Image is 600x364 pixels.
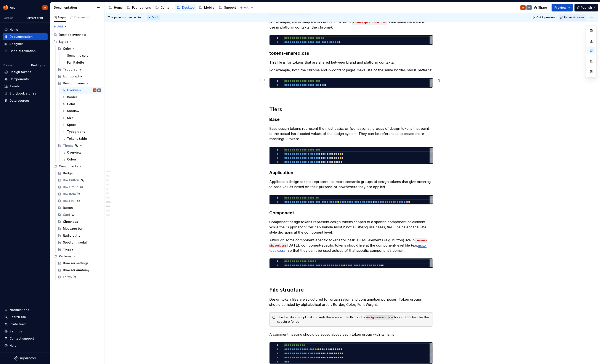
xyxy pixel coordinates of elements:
[10,329,22,334] div: Settings
[269,126,433,141] p: Base design tokens represent the most basic, or foundational, groups of design tokens that point ...
[269,170,433,176] h3: Application
[54,5,95,10] div: Documentation
[67,102,75,106] div: Color
[60,135,103,142] a: Tokens table
[67,136,87,141] div: Tokens table
[3,40,48,47] a: Analytics
[3,335,48,342] button: Contact support
[554,5,566,10] span: Preview
[63,220,78,224] div: Checkbox
[532,4,550,11] button: Share
[269,219,433,235] p: Component design tokens represent design tokens scoped to a specific component or element. While ...
[56,204,103,211] a: Button
[56,66,103,73] a: Typography
[108,16,143,19] span: This page has been edited.
[52,24,68,30] button: Add
[114,5,123,10] div: Home
[56,274,103,281] a: Forms
[10,315,26,319] div: Search ⌘K
[10,322,26,326] div: Invite team
[3,16,13,20] div: Version
[277,315,430,324] div: The transform script that converts the source of truth from the file into CSS handles the structu...
[3,83,48,90] a: Assets
[67,88,81,92] div: Overview
[63,275,72,279] div: Forms
[67,109,79,113] div: Shadow
[269,67,433,73] p: For example, both the chrome and in-content pages make use of the same border-radius patterns:
[56,73,103,80] a: Iconography
[63,143,74,148] div: Theme
[528,6,530,9] div: M
[59,33,86,37] div: Desktop overview
[63,247,74,252] div: Toggle
[3,26,48,33] a: Home
[56,45,103,52] a: Color
[56,177,103,184] a: Box Button
[536,16,555,19] span: Quick preview
[269,19,433,30] p: For example, we re-map the accent color token in to the value we want to use in platform contexts...
[31,64,42,67] span: Desktop
[94,88,96,92] div: JS
[56,239,103,246] a: Spotlight modal
[67,123,77,127] div: Space
[63,67,81,72] div: Typography
[3,48,48,55] a: Code automation
[3,90,48,97] a: Storybook stories
[10,49,36,53] div: Code automation
[60,87,103,94] a: OverviewJSM
[63,171,73,175] div: Badge
[10,5,19,10] div: Acorn
[269,116,433,122] h3: Base
[56,170,103,177] a: Badge
[56,197,103,204] a: Box Link
[63,213,70,217] div: Card
[74,16,90,19] div: Changes
[86,16,90,19] span: 11
[10,77,29,81] div: Components
[63,47,71,51] div: Color
[10,336,34,341] div: Contact support
[269,332,433,337] p: A comment heading should be added above each token group with its name:
[56,211,103,218] a: Card
[57,25,63,28] span: Add
[182,5,195,10] div: Desktop
[107,3,238,12] div: Page tree
[269,243,427,253] a: moz-toggle.css
[3,306,48,313] button: Notifications
[14,356,36,361] svg: Supernova Logo
[10,308,29,312] div: Notifications
[581,5,592,10] span: Publish
[44,6,47,9] div: JS
[269,210,433,216] h3: Component
[56,191,103,197] a: Box Item
[3,342,48,349] button: Help
[63,261,88,265] div: Browser settings
[56,267,103,274] a: Browser anatomy
[10,91,36,96] div: Storybook stories
[29,62,48,68] button: Desktop
[56,80,103,87] a: Design tokens
[269,50,433,56] h3: tokens-shared.css
[60,101,103,107] a: Color
[564,16,584,19] span: Request review
[52,31,103,38] a: Desktop overview
[269,106,433,113] h2: Tiers
[269,179,433,189] p: Application design tokens represent the more semantic groups of design tokens that give meaning t...
[56,246,103,253] a: Toggle
[52,163,103,170] div: Components
[125,4,153,11] a: Foundations
[531,14,557,21] button: Quick preview
[63,74,82,79] div: Iconography
[10,42,23,46] div: Analytics
[269,60,433,65] p: This file is for tokens that are shared between brand and platform contexts.
[352,20,387,25] code: tokens-platform.css
[67,157,77,162] div: Colors
[52,38,103,45] div: Styles
[10,98,30,103] div: Data sources
[366,315,394,320] code: design-tokens.json
[204,5,215,10] div: Mobile
[67,60,84,65] div: Full Palette
[132,5,151,10] div: Foundations
[63,81,85,85] div: Design tokens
